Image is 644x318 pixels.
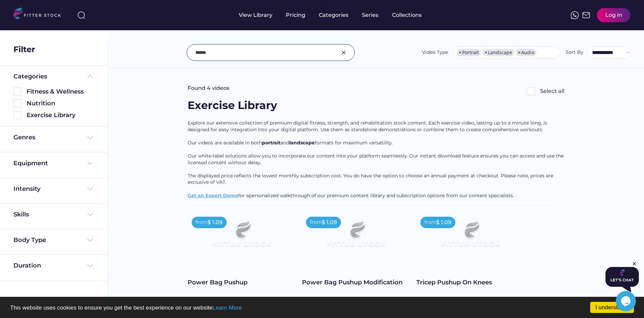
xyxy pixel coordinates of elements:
[310,219,322,226] div: from
[483,49,514,56] li: Landscape
[13,185,40,193] div: Intensity
[590,302,634,313] a: I understand!
[13,133,35,142] div: Genres
[13,44,35,55] div: Filter
[13,236,46,244] div: Body Type
[13,72,47,81] div: Categories
[571,11,579,19] img: meteor-icons_whatsapp%20%281%29.svg
[527,87,535,95] img: Rectangle%205126.svg
[86,236,94,244] img: Frame%20%284%29.svg
[13,7,67,21] img: LOGO.svg
[86,262,94,270] img: Frame%20%284%29.svg
[239,11,272,19] div: View Library
[362,11,379,19] div: Series
[289,140,315,146] span: landscape
[207,219,223,226] div: $ 1.09
[286,11,305,19] div: Pricing
[319,11,348,19] div: Categories
[249,192,514,199] span: personalized walkthrough of our premium content library and subscription options from our content...
[313,213,399,261] img: Frame%2079%20%281%29.svg
[616,291,637,311] iframe: chat widget
[485,50,487,55] span: ×
[188,192,238,199] a: Get an Expert Demo
[13,111,22,119] img: Rectangle%205126.svg
[319,3,328,10] div: fvck
[540,87,564,95] div: Select all
[315,140,393,146] span: formats for maximum versatility.
[322,219,337,226] div: $ 1.09
[188,173,555,185] span: The displayed price reflects the lowest monthly subscription cost. You do have the option to choo...
[13,87,22,96] img: Rectangle%205126.svg
[196,219,207,226] div: from
[457,49,481,56] li: Portrait
[427,213,513,261] img: Frame%2079%20%281%29.svg
[605,261,639,292] iframe: chat widget
[27,99,94,108] div: Nutrition
[582,11,590,19] img: Frame%2051.svg
[10,305,634,311] p: This website uses cookies to ensure you get the best experience on our website
[213,305,242,311] a: Learn More
[13,261,41,270] div: Duration
[392,11,422,19] div: Collections
[198,213,285,261] img: Frame%2079%20%281%29.svg
[424,219,436,226] div: from
[13,99,22,107] img: Rectangle%205126.svg
[86,72,94,80] img: Frame%20%285%29.svg
[605,11,622,19] div: Log in
[416,278,524,287] div: Tricep Pushup On Knees
[262,140,280,146] span: portrait
[436,219,451,226] div: $ 1.09
[518,50,521,55] span: ×
[422,49,448,56] div: Video Type
[86,185,94,193] img: Frame%20%284%29.svg
[566,49,583,56] div: Sort By
[27,87,94,96] div: Fitness & Wellness
[77,11,85,19] img: search-normal%203.svg
[188,84,229,92] div: Found 4 videos
[302,278,410,287] div: Power Bag Pushup Modification
[459,50,461,55] span: ×
[86,159,94,167] img: Frame%20%284%29.svg
[86,134,94,142] img: Frame%20%284%29.svg
[188,278,295,287] div: Power Bag Pushup
[27,111,94,119] div: Exercise Library
[13,159,48,168] div: Equipment
[86,211,94,219] img: Frame%20%284%29.svg
[516,49,536,56] li: Audio
[188,140,262,146] span: Our videos are available in both
[280,140,289,146] span: and
[188,120,548,133] span: Explore our extensive collection of premium digital fitness, strength, and rehabilitation stock c...
[188,153,565,166] span: Our white-label solutions allow you to incorporate our content into your platform seamlessly. Our...
[188,120,564,206] div: for a
[13,210,30,219] div: Skills
[188,98,277,113] div: Exercise Library
[340,48,348,57] img: Group%201000002326.svg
